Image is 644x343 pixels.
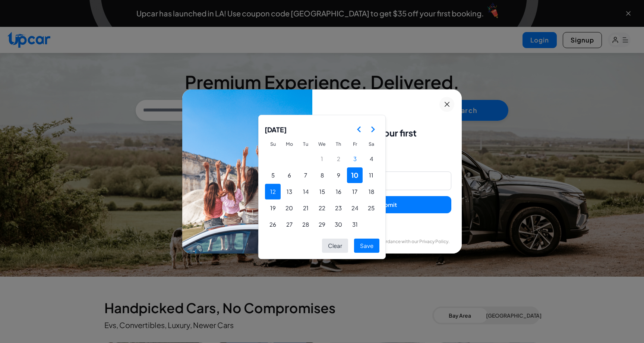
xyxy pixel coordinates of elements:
[314,151,330,167] button: Wednesday, October 1st, 2025
[281,217,297,232] button: Monday, October 27th, 2025
[347,151,363,167] button: Today, Friday, October 3rd, 2025
[314,184,330,199] button: Wednesday, October 15th, 2025
[331,151,346,167] button: Thursday, October 2nd, 2025
[298,184,313,199] button: Tuesday, October 14th, 2025
[347,217,363,232] button: Friday, October 31st, 2025
[297,138,314,151] th: Tuesday
[182,89,312,254] img: Family enjoying car ride
[363,151,379,167] button: Saturday, October 4th, 2025
[281,184,297,199] button: Monday, October 13th, 2025
[323,239,451,245] p: Your email will be used in accordance with our Privacy Policy.
[314,138,330,151] th: Wednesday
[265,138,281,151] th: Sunday
[265,167,281,183] button: Sunday, October 5th, 2025
[347,184,363,199] button: Friday, October 17th, 2025
[265,138,379,233] table: October 2025
[353,123,366,136] button: Go to the Previous Month
[363,200,379,216] button: Saturday, October 25th, 2025
[347,167,363,183] button: Friday, October 10th, 2025, selected
[265,184,281,199] button: Sunday, October 12th, 2025
[265,217,281,232] button: Sunday, October 26th, 2025
[281,138,297,151] th: Monday
[322,239,348,253] button: Clear
[331,200,346,216] button: Thursday, October 23rd, 2025
[265,200,281,216] button: Sunday, October 19th, 2025
[354,239,379,253] button: Save
[314,200,330,216] button: Wednesday, October 22nd, 2025
[298,217,313,232] button: Tuesday, October 28th, 2025
[323,196,451,214] button: Submit
[298,167,313,183] button: Tuesday, October 7th, 2025
[363,184,379,199] button: Saturday, October 18th, 2025
[298,200,313,216] button: Tuesday, October 21st, 2025
[330,138,347,151] th: Thursday
[281,167,297,183] button: Monday, October 6th, 2025
[363,167,379,183] button: Saturday, October 11th, 2025
[347,200,363,216] button: Friday, October 24th, 2025
[323,127,451,151] h3: Save $30 on your first Upcar trip
[347,138,363,151] th: Friday
[366,123,379,136] button: Go to the Next Month
[363,138,379,151] th: Saturday
[331,217,346,232] button: Thursday, October 30th, 2025
[331,167,346,183] button: Thursday, October 9th, 2025
[314,217,330,232] button: Wednesday, October 29th, 2025
[281,200,297,216] button: Monday, October 20th, 2025
[331,184,346,199] button: Thursday, October 16th, 2025
[265,121,287,138] span: [DATE]
[314,167,330,183] button: Wednesday, October 8th, 2025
